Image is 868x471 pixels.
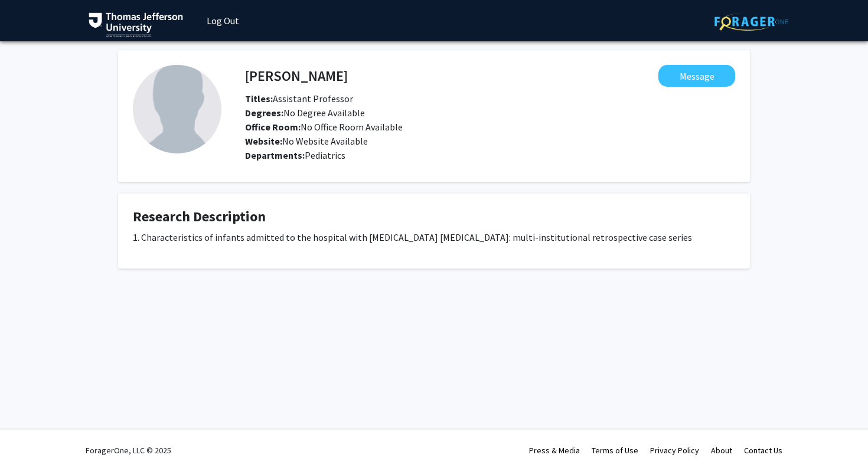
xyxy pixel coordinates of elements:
[650,445,699,456] a: Privacy Policy
[245,121,403,133] span: No Office Room Available
[245,107,283,119] b: Degrees:
[245,93,353,104] span: Assistant Professor
[714,12,788,31] img: ForagerOne Logo
[245,65,348,87] h4: [PERSON_NAME]
[658,65,735,87] button: Message Adil Solaiman
[133,208,735,225] h4: Research Description
[9,418,50,462] iframe: Chat
[592,445,638,456] a: Terms of Use
[744,445,782,456] a: Contact Us
[133,230,735,244] p: 1. Characteristics of infants admitted to the hospital with [MEDICAL_DATA] [MEDICAL_DATA]: multi-...
[245,107,365,119] span: No Degree Available
[133,65,221,153] img: Profile Picture
[89,12,183,37] img: Thomas Jefferson University Logo
[245,135,368,147] span: No Website Available
[245,93,273,104] b: Titles:
[529,445,580,456] a: Press & Media
[245,149,305,161] b: Departments:
[86,430,171,471] div: ForagerOne, LLC © 2025
[245,121,301,133] b: Office Room:
[711,445,732,456] a: About
[245,135,282,147] b: Website:
[305,149,345,161] span: Pediatrics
